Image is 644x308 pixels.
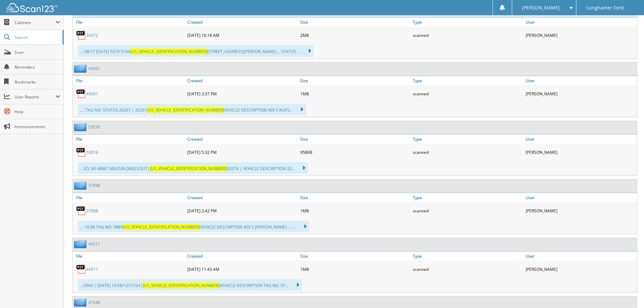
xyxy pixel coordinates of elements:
div: [PERSON_NAME] [524,145,637,159]
img: PDF.png [76,30,86,40]
div: 1MB [299,87,411,100]
span: [US_VEHICLE_IDENTIFICATION_NUMBER] [143,283,220,288]
div: [PERSON_NAME] [524,28,637,42]
div: [PERSON_NAME] [524,204,637,217]
a: 37998 [88,183,100,188]
span: User Reports [15,94,55,100]
img: folder2.png [74,64,88,73]
a: Created [186,135,299,144]
span: Reminders [15,64,60,70]
a: Type [411,135,524,144]
img: PDF.png [76,89,86,99]
span: [US_VEHICLE_IDENTIFICATION_NUMBER] [147,107,224,113]
span: Search [15,34,59,40]
a: 44511 [86,266,98,272]
a: Size [299,18,411,27]
a: File [73,252,186,261]
a: File [73,193,186,202]
a: 53016 [86,149,98,155]
img: folder2.png [74,298,88,307]
div: ... 08:17 [DATE] 5219 5144 [STREET_ADDRESS][PERSON_NAME] ... STATUS ... [78,45,314,57]
div: scanned [411,28,524,42]
a: Size [299,135,411,144]
div: ...9594 | [DATE] 10:58/12/17/24| VEHICLE DESCRIPTION TAG NO. ST... [78,279,302,291]
a: User [524,193,637,202]
a: Type [411,252,524,261]
a: Created [186,76,299,85]
span: [US_VEHICLE_IDENTIFICATION_NUMBER] [130,49,207,54]
a: 53016 [88,124,100,130]
div: scanned [411,145,524,159]
div: [DATE] 2:42 PM [186,204,299,217]
img: folder2.png [74,181,88,190]
a: File [73,76,186,85]
span: [US_VEHICLE_IDENTIFICATION_NUMBER] [150,166,227,171]
a: 44511 [88,241,100,247]
a: User [524,135,637,144]
a: 41546 [88,300,100,305]
a: User [524,76,637,85]
div: [PERSON_NAME] [524,262,637,276]
img: PDF.png [76,147,86,157]
a: Created [186,18,299,27]
div: [DATE] 11:43 AM [186,262,299,276]
div: 1MB [299,262,411,276]
span: [PERSON_NAME] [522,6,560,10]
a: Created [186,193,299,202]
img: PDF.png [76,206,86,216]
a: User [524,18,637,27]
span: Bookmarks [15,79,60,85]
iframe: Chat Widget [610,276,644,308]
div: .... TAG NO. STATUS 26261 | 26261 VEHICLE DESCRIPTION 405 S RUES... [78,104,306,115]
div: [DATE] 10:18 AM [186,28,299,42]
div: ... 10:36 TAG NO. 9889 VEHICLE DESCRIPTION 405 S [PERSON_NAME] ... :... [78,221,309,232]
a: User [524,252,637,261]
span: Announcements [15,124,60,129]
a: 49061 [86,91,98,97]
a: File [73,18,186,27]
a: 49061 [88,66,100,71]
img: folder2.png [74,123,88,131]
a: Size [299,252,411,261]
div: scanned [411,204,524,217]
span: Help [15,109,60,115]
div: ...SO, MI 48867 MILESIN [MILESOUT| 32074 | VEHICLE DESCRIPTION 32... [78,162,308,174]
img: folder2.png [74,240,88,248]
a: Type [411,76,524,85]
div: 2MB [299,28,411,42]
img: scan123-logo-white.svg [7,3,57,12]
a: Size [299,76,411,85]
span: Lunghamer Ford [586,6,624,10]
a: Type [411,193,524,202]
img: PDF.png [76,264,86,274]
span: Cabinets [15,20,55,25]
div: scanned [411,262,524,276]
div: [DATE] 5:32 PM [186,145,299,159]
a: Type [411,18,524,27]
div: [PERSON_NAME] [524,87,637,100]
div: 1MB [299,204,411,217]
a: 37998 [86,208,98,214]
a: Size [299,193,411,202]
a: 34372 [86,32,98,38]
div: [DATE] 3:37 PM [186,87,299,100]
div: 958KB [299,145,411,159]
span: Scan [15,49,60,55]
div: scanned [411,87,524,100]
a: Created [186,252,299,261]
a: File [73,135,186,144]
span: [US_VEHICLE_IDENTIFICATION_NUMBER] [123,224,200,230]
